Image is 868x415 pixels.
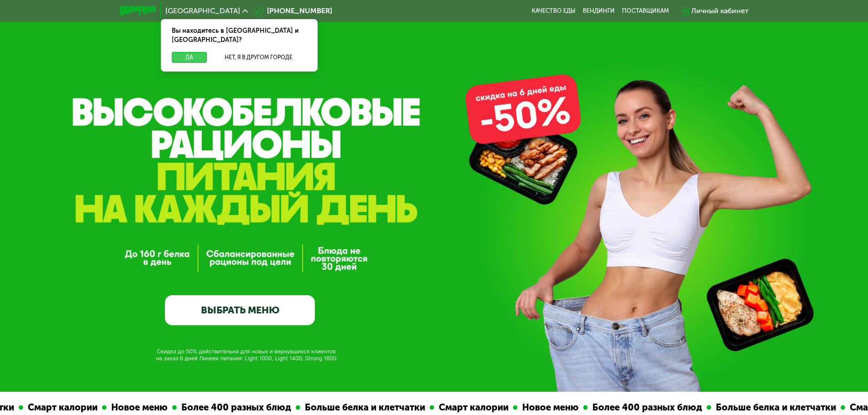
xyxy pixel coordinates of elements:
[252,5,332,16] a: [PHONE_NUMBER]
[105,400,170,415] div: Новое меню
[298,400,428,415] div: Больше белка и клетчатки
[691,5,749,16] div: Личный кабинет
[432,400,511,415] div: Смарт калории
[622,7,669,15] div: поставщикам
[172,52,207,63] button: Да
[175,400,294,415] div: Более 400 разных блюд
[211,52,307,63] button: Нет, я в другом городе
[532,7,575,15] a: Качество еды
[161,19,318,52] div: Вы находитесь в [GEOGRAPHIC_DATA] и [GEOGRAPHIC_DATA]?
[709,400,839,415] div: Больше белка и клетчатки
[586,400,705,415] div: Более 400 разных блюд
[165,295,315,325] a: ВЫБРАТЬ МЕНЮ
[583,7,615,15] a: Вендинги
[21,400,100,415] div: Смарт калории
[516,400,581,415] div: Новое меню
[165,7,240,15] span: [GEOGRAPHIC_DATA]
